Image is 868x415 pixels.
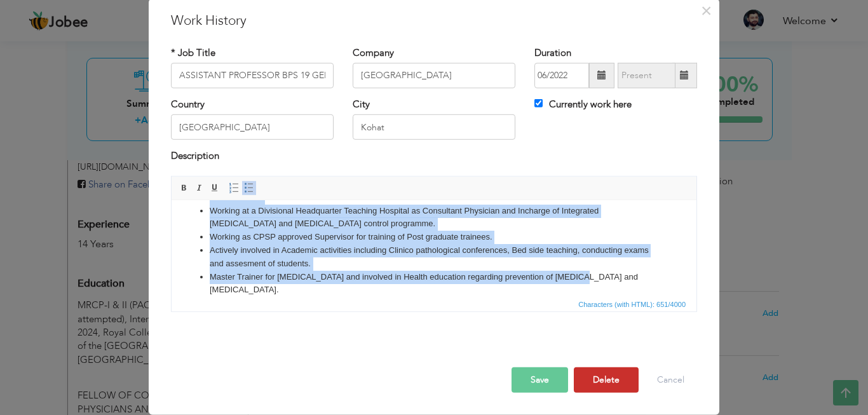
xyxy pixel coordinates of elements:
input: Currently work here [534,99,543,107]
label: Duration [534,46,571,59]
label: * Job Title [171,46,215,59]
a: Underline [208,181,222,195]
span: Characters (with HTML): 651/4000 [576,299,688,310]
a: Italic [193,181,207,195]
button: Delete [574,367,639,393]
label: City [353,98,370,111]
label: Company [353,46,394,59]
input: From [534,63,589,88]
label: Currently work here [534,98,632,111]
label: Description [171,149,219,163]
li: Master Trainer for [MEDICAL_DATA] and involved in Health education regarding prevention of [MEDIC... [38,70,487,97]
button: Cancel [644,367,697,393]
h3: Work History [171,11,697,30]
a: Bold [177,181,191,195]
label: Country [171,98,205,111]
input: Present [618,63,675,88]
a: Insert/Remove Numbered List [227,181,241,195]
a: Insert/Remove Bulleted List [242,181,256,195]
button: Save [512,367,568,393]
iframe: Rich Text Editor, workEditor [172,201,696,296]
div: Statistics [576,299,689,310]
